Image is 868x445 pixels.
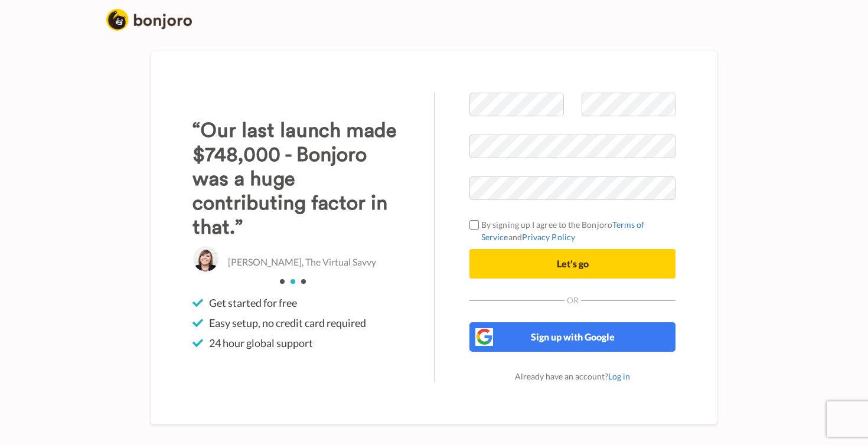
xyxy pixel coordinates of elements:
[557,258,589,269] span: Let's go
[192,246,219,272] img: Abbey Ashley, The Virtual Savvy
[515,371,630,381] span: Already have an account?
[469,322,676,352] button: Sign up with Google
[469,249,676,279] button: Let's go
[522,232,575,242] a: Privacy Policy
[469,220,479,230] input: By signing up I agree to the BonjoroTerms of ServiceandPrivacy Policy
[192,119,399,240] h3: “Our last launch made $748,000 - Bonjoro was a huge contributing factor in that.”
[106,9,192,31] img: logo_full.png
[228,256,376,269] p: [PERSON_NAME], The Virtual Savvy
[209,316,366,330] span: Easy setup, no credit card required
[481,220,645,242] a: Terms of Service
[608,371,630,381] a: Log in
[209,296,297,310] span: Get started for free
[564,296,581,305] span: Or
[209,336,313,350] span: 24 hour global support
[531,331,615,342] span: Sign up with Google
[469,218,676,243] label: By signing up I agree to the Bonjoro and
